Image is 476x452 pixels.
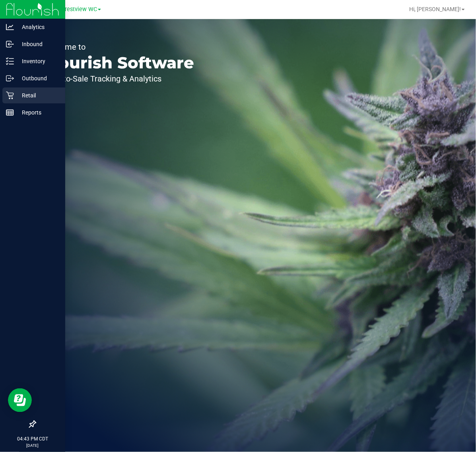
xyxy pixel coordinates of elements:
p: [DATE] [4,442,62,448]
p: Analytics [14,22,62,32]
p: Reports [14,108,62,117]
p: Retail [14,91,62,100]
p: Inventory [14,56,62,66]
p: Inbound [14,39,62,49]
p: Flourish Software [43,55,194,71]
span: Crestview WC [61,6,97,13]
inline-svg: Inventory [6,57,14,65]
inline-svg: Reports [6,109,14,116]
p: Seed-to-Sale Tracking & Analytics [43,75,194,83]
inline-svg: Analytics [6,23,14,31]
inline-svg: Inbound [6,40,14,48]
span: Hi, [PERSON_NAME]! [409,6,461,12]
inline-svg: Outbound [6,74,14,82]
iframe: Resource center [8,388,32,412]
p: 04:43 PM CDT [4,435,62,442]
p: Welcome to [43,43,194,51]
inline-svg: Retail [6,91,14,99]
p: Outbound [14,74,62,83]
